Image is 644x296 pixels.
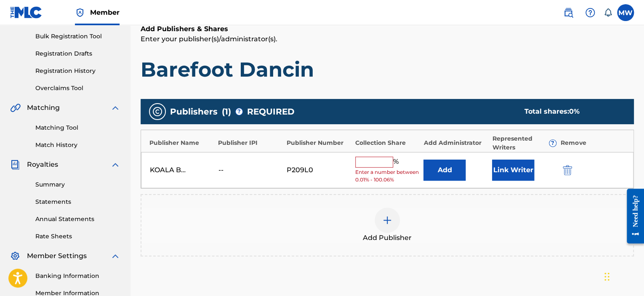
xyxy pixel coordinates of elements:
a: Matching Tool [35,123,120,132]
div: Collection Share [355,139,420,147]
img: search [563,8,573,18]
span: Matching [27,103,60,113]
p: Enter your publisher(s)/administrator(s). [141,34,634,44]
img: 12a2ab48e56ec057fbd8.svg [563,165,572,175]
span: Publishers [170,105,218,118]
div: Publisher IPI [218,139,282,147]
a: Public Search [560,4,577,21]
a: Banking Information [35,272,120,280]
button: Add [423,160,466,181]
h6: Add Publishers & Shares [141,24,634,34]
img: Royalties [10,160,20,170]
img: Matching [10,103,21,113]
img: Top Rightsholder [75,8,85,18]
img: Member Settings [10,251,20,261]
span: Member Settings [27,251,87,261]
div: Help [582,4,599,21]
a: Annual Statements [35,215,120,224]
img: publishers [152,107,162,117]
div: Total shares: [524,107,617,117]
div: Represented Writers [492,134,556,152]
span: Member [90,8,120,17]
img: expand [110,251,120,261]
span: Royalties [27,160,58,170]
img: help [585,8,595,18]
img: add [382,215,392,225]
span: ? [236,108,242,115]
a: Bulk Registration Tool [35,32,120,41]
button: Link Writer [492,160,534,181]
div: Add Administrator [423,139,488,147]
a: Registration Drafts [35,49,120,58]
span: 0 % [569,107,580,115]
img: expand [110,103,120,113]
span: ? [549,140,556,147]
a: Statements [35,197,120,206]
h1: Barefoot Dancin [141,57,634,82]
img: MLC Logo [10,6,43,19]
iframe: Resource Center [620,182,644,250]
div: User Menu [617,4,634,21]
a: Rate Sheets [35,232,120,241]
a: Summary [35,180,120,189]
span: REQUIRED [247,105,295,118]
div: Publisher Number [287,139,351,147]
img: expand [110,160,120,170]
a: Registration History [35,67,120,75]
span: Add Publisher [363,233,412,243]
div: Remove [561,139,625,147]
a: Match History [35,141,120,149]
span: ( 1 ) [222,105,231,118]
span: % [393,157,401,168]
div: Notifications [604,8,612,17]
span: Enter a number between 0.01% - 100.06% [355,168,420,184]
a: Overclaims Tool [35,84,120,93]
div: Publisher Name [149,139,214,147]
div: Drag [604,264,609,289]
iframe: Chat Widget [602,256,644,296]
